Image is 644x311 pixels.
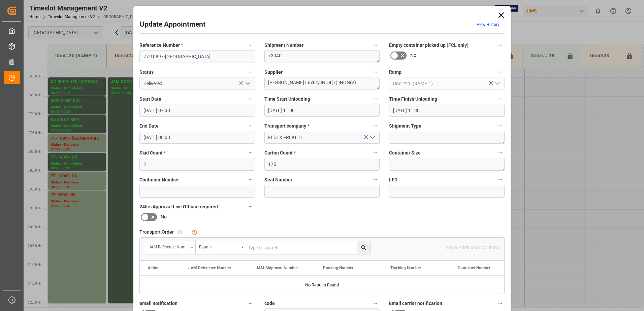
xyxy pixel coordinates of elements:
input: DD.MM.YYYY HH:MM [139,104,255,117]
span: Email carrier notification [389,300,442,307]
textarea: [PERSON_NAME] Luxury INO4(7) INON(2) [264,77,380,90]
span: Ramp [389,69,401,76]
button: search button [357,241,370,254]
span: Status [139,69,154,76]
span: Tracking Number [390,266,421,270]
button: Carton Count * [371,148,380,157]
button: Shipment Number [371,41,380,49]
button: Ramp [496,68,505,76]
span: Empty container picked up (FCL only) [389,42,469,49]
span: Reference Number [139,42,183,49]
input: DD.MM.YYYY HH:MM [139,131,255,144]
button: Supplier [371,68,380,76]
span: email notification [139,300,178,307]
div: JAM Reference Number [149,242,188,250]
span: No [410,52,416,59]
button: Seal Number [371,175,380,184]
span: JAM Shipment Number [256,266,298,270]
span: Container Number [139,176,179,183]
button: open menu [145,241,196,254]
button: 24hrs Approval Live Offload required [246,202,255,211]
input: Type to search/select [389,77,505,90]
span: Skid Count [139,149,166,157]
input: Type to search [246,241,370,254]
span: Start Date [139,96,161,103]
button: Time Start Unloading [371,95,380,103]
button: Start Date [246,95,255,103]
button: Skid Count * [246,148,255,157]
textarea: 73040 [264,50,380,63]
span: Shipment Number [264,42,303,49]
span: Seal Number [264,176,292,183]
button: Time Finish Unloading [496,95,505,103]
span: 24hrs Approval Live Offload required [139,203,218,210]
button: End Date [246,122,255,130]
button: Container Size [496,148,505,157]
button: Transport company * [371,122,380,130]
div: Equals [199,242,239,250]
a: View History [477,22,500,27]
h2: Update Appointment [140,19,205,30]
button: open menu [367,132,377,143]
span: LFD [389,176,397,183]
input: Type to search/select [139,77,255,90]
span: Carton Count [264,149,296,157]
span: Supplier [264,69,283,76]
button: open menu [196,241,246,254]
button: open menu [492,78,502,89]
span: Booking Number [323,266,353,270]
span: Time Finish Unloading [389,96,437,103]
span: Transport company [264,123,309,130]
button: Container Number [246,175,255,184]
button: Email carrier notification [496,299,505,308]
button: LFD [496,175,505,184]
button: code [371,299,380,308]
input: DD.MM.YYYY HH:MM [264,104,380,117]
button: open menu [242,78,252,89]
span: Container Size [389,149,421,157]
span: End Date [139,123,159,130]
span: Transport Order [139,229,174,236]
button: Empty container picked up (FCL only) [496,41,505,49]
input: DD.MM.YYYY HH:MM [389,104,505,117]
span: Time Start Unloading [264,96,310,103]
button: Status [246,68,255,76]
div: Action [148,266,160,270]
span: JAM Reference Number [188,266,231,270]
span: Container Number [458,266,490,270]
span: No [161,213,167,220]
button: email notification [246,299,255,308]
span: code [264,300,275,307]
button: Reference Number * [246,41,255,49]
span: Shipment Type [389,123,421,130]
button: Shipment Type [496,122,505,130]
